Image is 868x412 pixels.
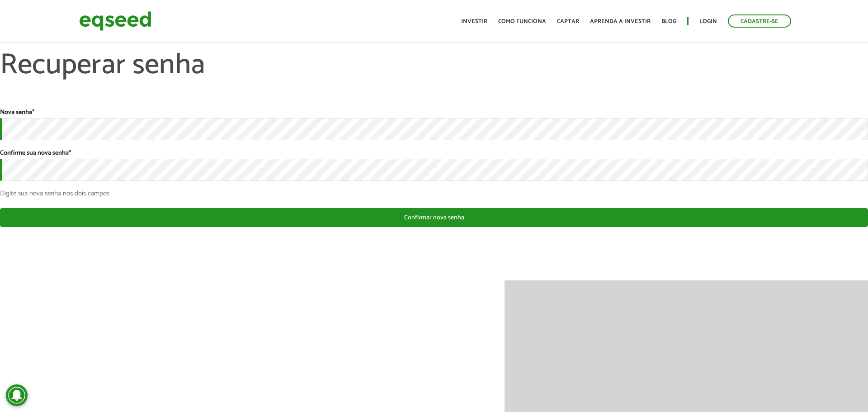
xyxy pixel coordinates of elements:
a: Como funciona [498,19,546,24]
img: EqSeed [79,9,151,33]
a: Cadastre-se [728,14,791,28]
a: Blog [661,19,676,24]
a: Aprenda a investir [590,19,651,24]
a: Captar [557,19,579,24]
span: Este campo é obrigatório. [69,148,71,158]
span: Este campo é obrigatório. [32,107,34,118]
a: Login [699,19,717,24]
a: Investir [461,19,487,24]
